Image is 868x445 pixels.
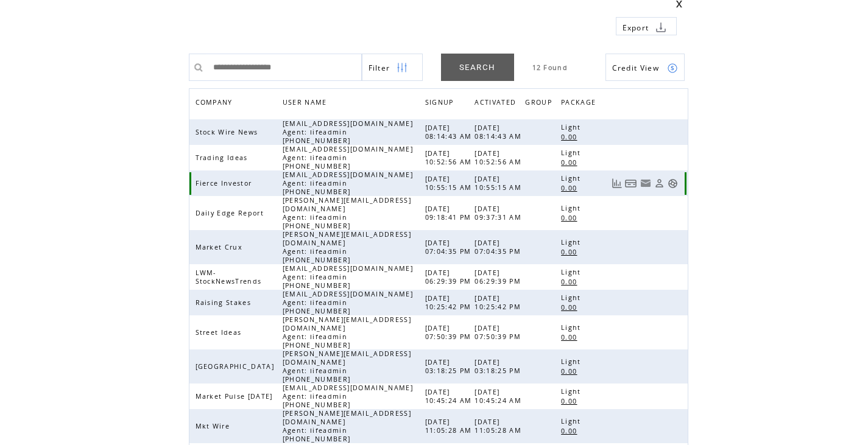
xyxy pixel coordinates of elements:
span: [EMAIL_ADDRESS][DOMAIN_NAME] Agent: lifeadmin [PHONE_NUMBER] [283,119,413,145]
span: [DATE] 10:55:15 AM [425,175,475,192]
span: 0.00 [561,397,580,405]
a: Resend welcome email to this user [640,178,651,189]
span: [DATE] 07:50:39 PM [475,324,524,341]
span: Market Crux [196,243,246,251]
span: [DATE] 11:05:28 AM [475,418,524,435]
a: PACKAGE [561,95,602,113]
span: ACTIVATED [475,95,519,113]
span: GROUP [525,95,555,113]
span: 12 Found [532,63,568,72]
span: [DATE] 08:14:43 AM [475,124,524,141]
span: Light [561,204,584,212]
span: [DATE] 10:55:15 AM [475,175,524,192]
span: Light [561,238,584,247]
span: [PERSON_NAME][EMAIL_ADDRESS][DOMAIN_NAME] Agent: lifeadmin [PHONE_NUMBER] [283,196,411,230]
img: credits.png [667,63,678,74]
span: [PERSON_NAME][EMAIL_ADDRESS][DOMAIN_NAME] Agent: lifeadmin [PHONE_NUMBER] [283,230,411,264]
span: Show filters [369,63,390,73]
span: Export to csv file [623,23,649,33]
span: 0.00 [561,158,580,167]
span: Stock Wire News [196,128,261,136]
span: LWM-StockNewsTrends [196,268,265,286]
span: [GEOGRAPHIC_DATA] [196,362,278,371]
span: 0.00 [561,333,580,342]
a: Filter [362,54,423,81]
a: Credit View [605,54,685,81]
span: [EMAIL_ADDRESS][DOMAIN_NAME] Agent: lifeadmin [PHONE_NUMBER] [283,384,413,409]
span: Street Ideas [196,328,245,337]
a: 0.00 [561,302,583,312]
a: GROUP [525,95,558,113]
a: COMPANY [196,98,236,105]
a: USER NAME [283,98,330,105]
span: 0.00 [561,367,580,376]
a: 0.00 [561,247,583,257]
a: 0.00 [561,426,583,436]
a: ACTIVATED [475,95,522,113]
span: [DATE] 09:18:41 PM [425,205,475,222]
span: 0.00 [561,303,580,312]
a: 0.00 [561,396,583,406]
span: [DATE] 06:29:39 PM [475,268,524,286]
span: [EMAIL_ADDRESS][DOMAIN_NAME] Agent: lifeadmin [PHONE_NUMBER] [283,290,413,315]
span: Trading Ideas [196,153,251,162]
span: 0.00 [561,184,580,192]
a: View Profile [654,178,665,189]
img: download.png [655,22,666,33]
span: [DATE] 08:14:43 AM [425,124,475,141]
span: Light [561,357,584,366]
span: Light [561,323,584,332]
span: 0.00 [561,278,580,286]
span: [DATE] 10:45:24 AM [475,388,524,405]
span: Light [561,174,584,183]
span: Light [561,293,584,302]
span: [DATE] 07:04:35 PM [475,239,524,256]
span: 0.00 [561,248,580,256]
span: [PERSON_NAME][EMAIL_ADDRESS][DOMAIN_NAME] Agent: lifeadmin [PHONE_NUMBER] [283,349,411,384]
span: [PERSON_NAME][EMAIL_ADDRESS][DOMAIN_NAME] Agent: lifeadmin [PHONE_NUMBER] [283,409,411,443]
span: [DATE] 10:52:56 AM [475,149,524,166]
a: Support [668,178,678,189]
span: SIGNUP [425,95,457,113]
span: [DATE] 07:04:35 PM [425,239,475,256]
a: 0.00 [561,366,583,376]
a: 0.00 [561,212,583,223]
span: Light [561,149,584,157]
a: SIGNUP [425,98,457,105]
a: 0.00 [561,183,583,193]
span: Light [561,417,584,426]
a: 0.00 [561,332,583,342]
span: 0.00 [561,427,580,435]
a: Export [616,17,677,35]
a: 0.00 [561,276,583,287]
span: [DATE] 10:25:42 PM [475,294,524,311]
span: Light [561,123,584,131]
span: [DATE] 07:50:39 PM [425,324,475,341]
span: Mkt Wire [196,422,233,430]
span: [DATE] 03:18:25 PM [425,358,475,375]
span: [DATE] 10:52:56 AM [425,149,475,166]
span: COMPANY [196,95,236,113]
img: filters.png [397,54,408,82]
a: View Usage [612,178,622,189]
a: View Bills [625,178,637,189]
span: [PERSON_NAME][EMAIL_ADDRESS][DOMAIN_NAME] Agent: lifeadmin [PHONE_NUMBER] [283,315,411,349]
span: [DATE] 09:37:31 AM [475,205,524,222]
a: 0.00 [561,157,583,167]
span: [DATE] 10:45:24 AM [425,388,475,405]
a: SEARCH [441,54,514,81]
span: 0.00 [561,133,580,141]
span: [EMAIL_ADDRESS][DOMAIN_NAME] Agent: lifeadmin [PHONE_NUMBER] [283,264,413,290]
span: USER NAME [283,95,330,113]
span: Light [561,387,584,396]
span: Daily Edge Report [196,209,267,217]
span: [EMAIL_ADDRESS][DOMAIN_NAME] Agent: lifeadmin [PHONE_NUMBER] [283,170,413,196]
span: PACKAGE [561,95,599,113]
span: [DATE] 10:25:42 PM [425,294,475,311]
span: [DATE] 11:05:28 AM [425,418,475,435]
span: Light [561,268,584,276]
span: 0.00 [561,214,580,222]
span: [DATE] 03:18:25 PM [475,358,524,375]
a: 0.00 [561,131,583,142]
span: Market Pulse [DATE] [196,392,276,401]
